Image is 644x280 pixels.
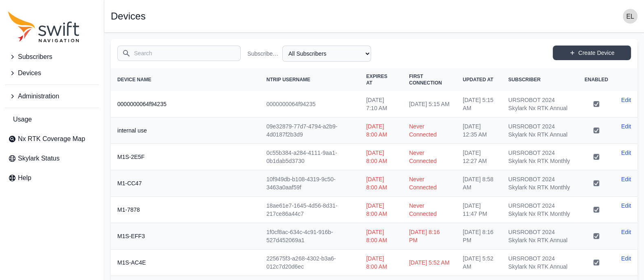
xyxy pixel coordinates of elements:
[402,250,456,276] td: [DATE] 5:52 AM
[260,170,360,197] td: 10f949db-b108-4319-9c50-3463a0aaf59f
[502,144,578,170] td: URSROBOT 2024 Skylark Nx RTK Monthly
[111,117,260,144] th: internal use
[260,68,360,91] th: NTRIP Username
[260,117,360,144] td: 09e32879-77d7-4794-a2b9-4d0187f2b3d9
[360,144,402,170] td: [DATE] 8:00 AM
[456,91,502,117] td: [DATE] 5:15 AM
[360,170,402,197] td: [DATE] 8:00 AM
[111,68,260,91] th: Device Name
[456,223,502,250] td: [DATE] 8:16 PM
[621,175,631,183] a: Edit
[456,197,502,223] td: [DATE] 11:47 PM
[621,202,631,210] a: Edit
[621,228,631,236] a: Edit
[260,197,360,223] td: 18ae61e7-1645-4d56-8d31-217ce86a44c7
[18,154,59,163] span: Skylark Status
[409,74,442,86] span: First Connection
[18,173,31,183] span: Help
[502,197,578,223] td: URSROBOT 2024 Skylark Nx RTK Monthly
[502,250,578,276] td: URSROBOT 2024 Skylark Nx RTK Annual
[456,250,502,276] td: [DATE] 5:52 AM
[282,46,371,62] select: Subscriber
[463,77,493,82] span: Updated At
[260,223,360,250] td: 1f0cf8ac-634c-4c91-916b-527d452069a1
[111,197,260,223] th: M1-7878
[402,144,456,170] td: Never Connected
[623,9,637,24] img: user photo
[360,197,402,223] td: [DATE] 8:00 AM
[111,91,260,117] th: 0000000064f94235
[621,254,631,263] a: Edit
[502,117,578,144] td: URSROBOT 2024 Skylark Nx RTK Annual
[402,197,456,223] td: Never Connected
[260,91,360,117] td: 0000000064f94235
[502,223,578,250] td: URSROBOT 2024 Skylark Nx RTK Annual
[360,117,402,144] td: [DATE] 8:00 AM
[5,88,99,104] button: Administration
[621,96,631,104] a: Edit
[18,52,52,62] span: Subscribers
[111,223,260,250] th: M1S-EFF3
[13,115,32,124] span: Usage
[456,117,502,144] td: [DATE] 12:35 AM
[360,250,402,276] td: [DATE] 8:00 AM
[553,46,631,60] a: Create Device
[402,223,456,250] td: [DATE] 8:16 PM
[18,134,85,144] span: Nx RTK Coverage Map
[5,111,99,128] a: Usage
[18,68,41,78] span: Devices
[502,170,578,197] td: URSROBOT 2024 Skylark Nx RTK Monthly
[111,144,260,170] th: M1S-2E5F
[621,122,631,130] a: Edit
[111,170,260,197] th: M1-CC47
[502,91,578,117] td: URSROBOT 2024 Skylark Nx RTK Annual
[5,131,99,147] a: Nx RTK Coverage Map
[621,149,631,157] a: Edit
[456,144,502,170] td: [DATE] 12:27 AM
[456,170,502,197] td: [DATE] 8:58 AM
[366,74,387,86] span: Expires At
[5,150,99,167] a: Skylark Status
[5,170,99,186] a: Help
[117,46,241,61] input: Search
[247,50,279,58] label: Subscriber Name
[111,11,145,21] h1: Devices
[360,91,402,117] td: [DATE] 7:10 AM
[260,250,360,276] td: 225675f3-a268-4302-b3a6-012c7d20d6ec
[402,170,456,197] td: Never Connected
[18,91,59,101] span: Administration
[111,250,260,276] th: M1S-AC4E
[360,223,402,250] td: [DATE] 8:00 AM
[5,65,99,81] button: Devices
[5,49,99,65] button: Subscribers
[502,68,578,91] th: Subscriber
[578,68,615,91] th: Enabled
[260,144,360,170] td: 0c55b384-a284-4111-9aa1-0b1dab5d3730
[402,117,456,144] td: Never Connected
[402,91,456,117] td: [DATE] 5:15 AM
